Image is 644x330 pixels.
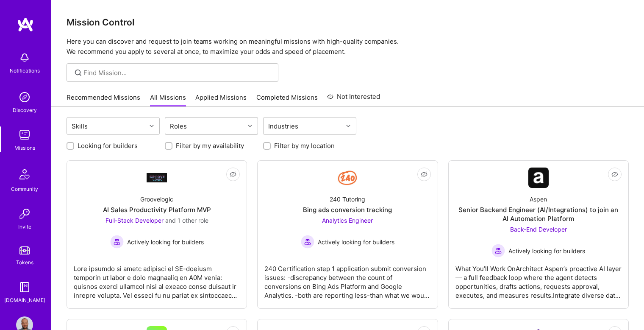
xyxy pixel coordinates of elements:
[127,238,204,246] span: Actively looking for builders
[14,164,35,185] img: Community
[18,222,31,231] div: Invite
[168,120,189,132] div: Roles
[73,68,83,78] i: icon SearchGrey
[330,195,365,204] div: 240 Tutoring
[16,279,33,296] img: guide book
[491,244,505,257] img: Actively looking for builders
[176,141,244,150] label: Filter by my availability
[67,36,629,57] p: Here you can discover and request to join teams working on meaningful missions with high-quality ...
[19,246,30,254] img: tokens
[530,195,547,204] div: Aspen
[301,235,314,249] img: Actively looking for builders
[528,168,549,188] img: Company Logo
[455,168,622,302] a: Company LogoAspenSenior Backend Engineer (AI/Integrations) to join an AI Automation PlatformBack-...
[303,205,392,214] div: Bing ads conversion tracking
[318,238,394,246] span: Actively looking for builders
[346,124,350,128] i: icon Chevron
[266,120,300,132] div: Industries
[4,296,45,305] div: [DOMAIN_NAME]
[10,66,40,75] div: Notifications
[67,93,140,107] a: Recommended Missions
[78,141,138,150] label: Looking for builders
[17,17,34,32] img: logo
[110,235,124,249] img: Actively looking for builders
[264,168,430,302] a: Company Logo240 TutoringBing ads conversion trackingAnalytics Engineer Actively looking for build...
[16,126,33,143] img: teamwork
[455,257,622,300] div: What You’ll Work OnArchitect Aspen’s proactive AI layer — a full feedback loop where the agent de...
[140,195,173,204] div: Groovelogic
[105,217,164,224] span: Full-Stack Developer
[14,143,35,152] div: Missions
[455,205,622,223] div: Senior Backend Engineer (AI/Integrations) to join an AI Automation Platform
[147,173,167,182] img: Company Logo
[256,93,318,107] a: Completed Missions
[103,205,211,214] div: AI Sales Productivity Platform MVP
[421,171,427,178] i: icon EyeClosed
[195,93,247,107] a: Applied Missions
[16,205,33,222] img: Invite
[510,226,567,233] span: Back-End Developer
[165,217,208,224] span: and 1 other role
[11,185,38,193] div: Community
[150,124,154,128] i: icon Chevron
[67,17,629,28] h3: Mission Control
[274,141,335,150] label: Filter by my location
[69,120,90,132] div: Skills
[13,106,37,115] div: Discovery
[264,257,430,300] div: 240 Certification step 1 application submit conversion issues: -discrepancy between the count of ...
[16,89,33,106] img: discovery
[248,124,252,128] i: icon Chevron
[611,171,618,178] i: icon EyeClosed
[83,68,272,77] input: Find Mission...
[327,92,380,107] a: Not Interested
[322,217,373,224] span: Analytics Engineer
[337,168,358,188] img: Company Logo
[74,168,240,302] a: Company LogoGroovelogicAI Sales Productivity Platform MVPFull-Stack Developer and 1 other roleAct...
[508,246,585,255] span: Actively looking for builders
[16,258,33,267] div: Tokens
[74,257,240,300] div: Lore ipsumdo si ametc adipisci el SE-doeiusm temporin ut labor e dolo magnaaliq en A0M venia: qui...
[150,93,186,107] a: All Missions
[230,171,236,178] i: icon EyeClosed
[16,49,33,66] img: bell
